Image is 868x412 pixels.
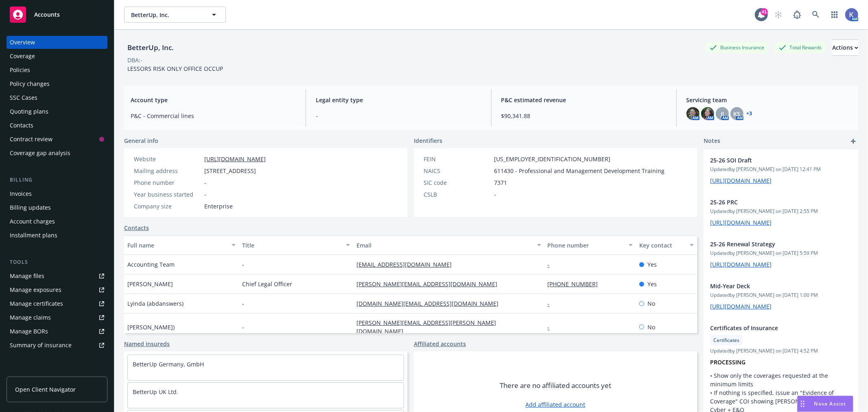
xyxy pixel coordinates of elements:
[710,177,772,184] a: [URL][DOMAIN_NAME]
[127,280,173,288] span: [PERSON_NAME]
[501,96,667,104] span: P&C estimated revenue
[701,107,714,120] img: photo
[710,198,831,206] span: 25-26 PRC
[7,311,107,324] a: Manage claims
[7,283,107,296] a: Manage exposures
[127,323,175,331] span: [PERSON_NAME])
[134,167,201,175] div: Mailing address
[544,235,636,255] button: Phone number
[7,325,107,338] a: Manage BORs
[548,241,624,250] div: Phone number
[710,166,852,173] span: Updated by [PERSON_NAME] on [DATE] 12:41 PM
[134,178,201,187] div: Phone number
[124,136,158,145] span: General info
[704,191,858,233] div: 25-26 PRCUpdatedby [PERSON_NAME] on [DATE] 2:55 PM[URL][DOMAIN_NAME]
[10,119,33,132] div: Contacts
[7,3,107,26] a: Accounts
[710,261,772,268] a: [URL][DOMAIN_NAME]
[7,270,107,283] a: Manage files
[636,235,697,255] button: Key contact
[124,340,170,348] a: Named insureds
[721,110,724,118] span: JJ
[501,112,667,120] span: $90,341.88
[770,7,787,23] a: Start snowing
[7,229,107,242] a: Installment plans
[356,280,504,288] a: [PERSON_NAME][EMAIL_ADDRESS][DOMAIN_NAME]
[647,280,657,288] span: Yes
[687,107,700,120] img: photo
[832,40,858,55] div: Actions
[424,167,491,175] div: NAICS
[356,300,505,307] a: [DOMAIN_NAME][EMAIL_ADDRESS][DOMAIN_NAME]
[7,105,107,118] a: Quoting plans
[353,235,544,255] button: Email
[845,8,858,21] img: photo
[10,325,48,338] div: Manage BORs
[204,178,206,187] span: -
[204,155,266,163] a: [URL][DOMAIN_NAME]
[548,280,605,288] a: [PHONE_NUMBER]
[710,291,852,299] span: Updated by [PERSON_NAME] on [DATE] 1:00 PM
[704,275,858,317] div: Mid-Year DeckUpdatedby [PERSON_NAME] on [DATE] 1:00 PM[URL][DOMAIN_NAME]
[814,400,846,407] span: Nova Assist
[7,368,107,376] div: Analytics hub
[647,299,655,308] span: No
[424,178,491,187] div: SIC code
[131,11,201,19] span: BetterUp, Inc.
[7,91,107,104] a: SSC Cases
[316,112,481,120] span: -
[494,178,507,187] span: 7371
[204,190,206,199] span: -
[124,224,149,232] a: Contacts
[710,302,772,310] a: [URL][DOMAIN_NAME]
[242,241,341,250] div: Title
[356,241,532,250] div: Email
[7,258,107,266] div: Tools
[548,300,556,307] a: -
[10,339,72,352] div: Summary of insurance
[10,50,35,63] div: Coverage
[34,11,60,18] span: Accounts
[494,167,665,175] span: 611430 - Professional and Management Development Training
[7,77,107,90] a: Policy changes
[127,65,223,72] span: LESSORS RISK ONLY OFFICE OCCUP
[710,282,831,290] span: Mid-Year Deck
[10,187,32,200] div: Invoices
[7,119,107,132] a: Contacts
[134,190,201,199] div: Year business started
[647,323,655,331] span: No
[133,360,204,368] a: BetterUp Germany, GmbH
[316,96,481,104] span: Legal entity type
[7,50,107,63] a: Coverage
[242,323,244,331] span: -
[710,219,772,226] a: [URL][DOMAIN_NAME]
[127,299,184,308] span: Lyinda (abdanswers)
[710,156,831,164] span: 25-26 SOI Draft
[414,136,442,145] span: Identifiers
[204,202,233,210] span: Enterprise
[424,190,491,199] div: CSLB
[710,240,831,248] span: 25-26 Renewal Strategy
[704,136,720,146] span: Notes
[687,96,852,104] span: Servicing team
[124,235,239,255] button: Full name
[7,36,107,49] a: Overview
[10,77,50,90] div: Policy changes
[134,202,201,210] div: Company size
[10,283,61,296] div: Manage exposures
[710,358,746,366] strong: PROCESSING
[124,7,226,23] button: BetterUp, Inc.
[704,149,858,191] div: 25-26 SOI DraftUpdatedby [PERSON_NAME] on [DATE] 12:41 PM[URL][DOMAIN_NAME]
[10,133,52,146] div: Contract review
[10,105,48,118] div: Quoting plans
[134,155,201,163] div: Website
[242,299,244,308] span: -
[239,235,354,255] button: Title
[704,233,858,275] div: 25-26 Renewal StrategyUpdatedby [PERSON_NAME] on [DATE] 5:59 PM[URL][DOMAIN_NAME]
[526,400,586,409] a: Add affiliated account
[10,36,35,49] div: Overview
[789,7,805,23] a: Report a Bug
[242,280,292,288] span: Chief Legal Officer
[10,311,51,324] div: Manage claims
